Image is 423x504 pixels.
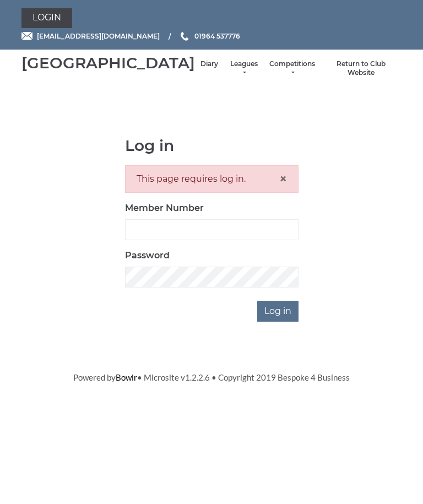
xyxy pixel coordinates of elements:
[279,172,287,186] button: Close
[21,31,160,41] a: Email [EMAIL_ADDRESS][DOMAIN_NAME]
[326,59,396,78] a: Return to Club Website
[125,249,170,262] label: Password
[179,31,240,41] a: Phone us 01964 537776
[37,32,160,40] span: [EMAIL_ADDRESS][DOMAIN_NAME]
[269,59,315,78] a: Competitions
[125,202,204,215] label: Member Number
[21,8,72,28] a: Login
[181,32,188,41] img: Phone us
[279,171,287,187] span: ×
[125,137,299,154] h1: Log in
[21,55,195,72] div: [GEOGRAPHIC_DATA]
[257,301,299,322] input: Log in
[116,372,137,382] a: Bowlr
[73,372,350,382] span: Powered by • Microsite v1.2.2.6 • Copyright 2019 Bespoke 4 Business
[200,59,218,69] a: Diary
[229,59,258,78] a: Leagues
[21,32,32,40] img: Email
[194,32,240,40] span: 01964 537776
[125,165,299,193] div: This page requires log in.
